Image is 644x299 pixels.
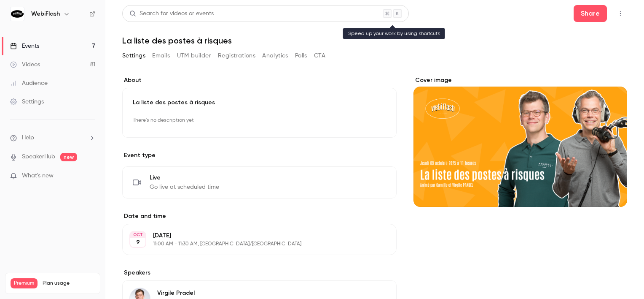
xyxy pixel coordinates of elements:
[122,212,397,220] label: Date and time
[153,231,352,240] p: [DATE]
[177,49,211,63] button: UTM builder
[153,241,352,247] p: 11:00 AM - 11:30 AM, [GEOGRAPHIC_DATA]/[GEOGRAPHIC_DATA]
[85,172,95,180] iframe: Noticeable Trigger
[314,49,325,63] button: CTA
[22,171,54,180] span: What's new
[150,183,219,191] span: Go live at scheduled time
[22,133,34,142] span: Help
[218,49,255,63] button: Registrations
[413,76,627,207] section: Cover image
[10,98,44,106] div: Settings
[10,42,39,50] div: Events
[574,5,607,22] button: Share
[10,79,48,87] div: Audience
[31,10,60,18] h6: WebiFlash
[413,76,627,84] label: Cover image
[122,151,397,160] p: Event type
[130,232,145,238] div: OCT
[43,280,95,287] span: Plan usage
[10,60,40,69] div: Videos
[262,49,288,63] button: Analytics
[152,49,170,63] button: Emails
[11,278,38,288] span: Premium
[122,35,627,46] h1: La liste des postes à risques
[129,9,214,18] div: Search for videos or events
[10,133,95,142] li: help-dropdown-opener
[157,289,195,297] p: Virgile Pradel
[133,98,386,107] p: La liste des postes à risques
[122,269,397,277] label: Speakers
[60,153,77,161] span: new
[136,238,140,247] p: 9
[122,49,145,63] button: Settings
[295,49,307,63] button: Polls
[122,76,397,84] label: About
[11,7,24,21] img: WebiFlash
[133,114,386,127] p: There's no description yet
[150,174,219,182] span: Live
[22,152,55,161] a: SpeakerHub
